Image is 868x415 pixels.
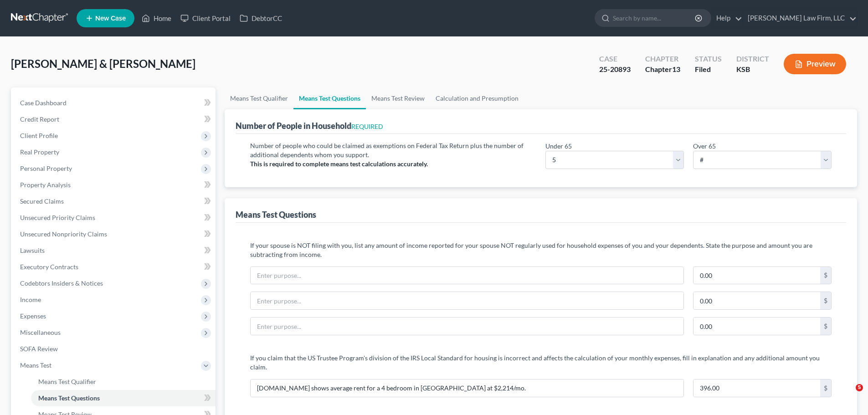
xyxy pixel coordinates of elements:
[251,292,683,309] input: Enter purpose...
[645,64,680,75] div: Chapter
[13,95,216,111] a: Case Dashboard
[20,230,107,238] span: Unsecured Nonpriority Claims
[250,241,832,259] p: If your spouse is NOT filing with you, list any amount of income reported for your spouse NOT reg...
[693,318,820,335] input: 0.00
[351,123,383,130] span: REQUIRED
[613,10,696,26] input: Search by name...
[20,345,58,353] span: SOFA Review
[20,296,41,303] span: Income
[695,54,722,64] div: Status
[236,209,316,220] div: Means Test Questions
[20,115,59,123] span: Credit Report
[20,99,67,107] span: Case Dashboard
[599,64,631,75] div: 25-20893
[20,164,72,172] span: Personal Property
[31,390,216,406] a: Means Test Questions
[13,111,216,128] a: Credit Report
[20,263,78,271] span: Executory Contracts
[38,394,100,402] span: Means Test Questions
[20,361,51,369] span: Means Test
[20,197,64,205] span: Secured Claims
[251,379,683,397] input: Explanation for addtional amount...
[38,378,96,385] span: Means Test Qualifier
[693,141,716,151] label: Over 65
[20,181,71,189] span: Property Analysis
[236,120,383,131] div: Number of People in Household
[13,193,216,210] a: Secured Claims
[820,379,831,397] div: $
[250,141,536,159] p: Number of people who could be claimed as exemptions on Federal Tax Return plus the number of addi...
[20,246,45,254] span: Lawsuits
[20,148,59,156] span: Real Property
[176,10,235,26] a: Client Portal
[13,210,216,226] a: Unsecured Priority Claims
[251,267,683,284] input: Enter purpose...
[430,87,524,109] a: Calculation and Presumption
[137,10,176,26] a: Home
[820,292,831,309] div: $
[784,54,846,74] button: Preview
[20,279,103,287] span: Codebtors Insiders & Notices
[820,318,831,335] div: $
[13,259,216,275] a: Executory Contracts
[11,57,195,70] span: [PERSON_NAME] & [PERSON_NAME]
[736,54,769,64] div: District
[545,141,572,151] label: Under 65
[366,87,430,109] a: Means Test Review
[13,242,216,259] a: Lawsuits
[250,354,832,372] p: If you claim that the US Trustee Program's division of the IRS Local Standard for housing is inco...
[13,341,216,357] a: SOFA Review
[20,328,61,336] span: Miscellaneous
[820,267,831,284] div: $
[736,64,769,75] div: KSB
[13,226,216,242] a: Unsecured Nonpriority Claims
[693,379,820,397] input: 0.00
[13,177,216,193] a: Property Analysis
[672,65,680,73] span: 13
[695,64,722,75] div: Filed
[20,132,58,139] span: Client Profile
[693,267,820,284] input: 0.00
[712,10,742,26] a: Help
[856,384,863,391] span: 5
[251,318,683,335] input: Enter purpose...
[693,292,820,309] input: 0.00
[235,10,287,26] a: DebtorCC
[293,87,366,109] a: Means Test Questions
[837,384,859,406] iframe: Intercom live chat
[95,15,126,22] span: New Case
[743,10,857,26] a: [PERSON_NAME] Law Firm, LLC
[645,54,680,64] div: Chapter
[31,374,216,390] a: Means Test Qualifier
[225,87,293,109] a: Means Test Qualifier
[20,214,95,221] span: Unsecured Priority Claims
[20,312,46,320] span: Expenses
[599,54,631,64] div: Case
[250,160,428,168] strong: This is required to complete means test calculations accurately.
